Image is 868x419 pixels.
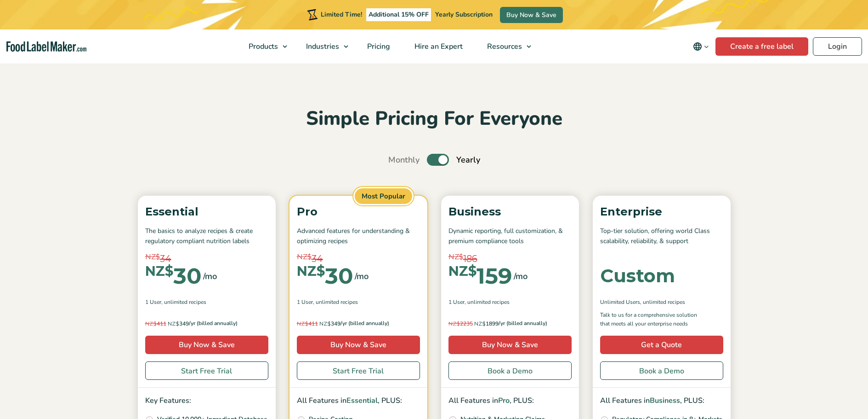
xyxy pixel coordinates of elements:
[297,265,353,287] div: 30
[297,320,308,327] span: NZ$
[448,265,477,278] span: NZ$
[715,37,808,56] a: Create a free label
[465,298,510,306] span: , Unlimited Recipes
[600,298,640,306] span: Unlimited Users
[364,41,391,52] span: Pricing
[650,396,680,406] span: Business
[448,320,460,327] span: NZ$
[160,252,171,266] span: 34
[340,319,389,328] span: /yr (billed annually)
[145,298,161,306] span: 1 User
[246,41,279,52] span: Products
[297,203,420,221] p: Pro
[145,395,268,407] p: Key Features:
[237,29,292,64] a: Products
[294,29,353,64] a: Industries
[319,320,331,327] span: NZ$
[427,154,449,166] label: Toggle
[297,298,313,306] span: 1 User
[297,395,420,407] p: All Features in , PLUS:
[297,336,420,354] a: Buy Now & Save
[355,270,369,283] span: /mo
[403,29,473,64] a: Hire an Expert
[600,395,723,407] p: All Features in , PLUS:
[346,396,378,406] span: Essential
[686,37,715,56] button: Change language
[297,319,340,328] span: 349
[145,203,268,221] p: Essential
[448,395,572,407] p: All Features in , PLUS:
[600,361,723,380] a: Book a Demo
[297,265,325,278] span: NZ$
[145,226,268,247] p: The basics to analyze recipes & create regulatory compliant nutrition labels
[600,267,675,285] div: Custom
[600,336,723,354] a: Get a Quote
[297,361,420,380] a: Start Free Trial
[145,252,160,262] span: NZ$
[355,29,400,64] a: Pricing
[463,252,477,266] span: 186
[600,203,723,221] p: Enterprise
[499,319,547,328] span: /yr (billed annually)
[366,8,431,21] span: Additional 15% OFF
[435,10,493,19] span: Yearly Subscription
[6,41,86,52] a: Food Label Maker homepage
[303,41,340,52] span: Industries
[313,298,358,306] span: , Unlimited Recipes
[297,226,420,247] p: Advanced features for understanding & optimizing recipes
[161,298,206,306] span: , Unlimited Recipes
[145,265,201,287] div: 30
[412,41,464,52] span: Hire an Expert
[312,252,323,266] span: 34
[448,226,572,247] p: Dynamic reporting, full customization, & premium compliance tools
[498,396,510,406] span: Pro
[189,319,238,328] span: /yr (billed annually)
[500,7,563,23] a: Buy Now & Save
[813,37,862,56] a: Login
[484,41,523,52] span: Resources
[448,319,499,328] span: 1899
[448,336,572,354] a: Buy Now & Save
[145,265,173,278] span: NZ$
[321,10,362,19] span: Limited Time!
[145,319,189,328] span: 349
[448,203,572,221] p: Business
[145,320,166,327] del: 411
[448,265,512,287] div: 159
[145,320,157,327] span: NZ$
[145,361,268,380] a: Start Free Trial
[448,361,572,380] a: Book a Demo
[388,154,420,166] span: Monthly
[600,226,723,247] p: Top-tier solution, offering world Class scalability, reliability, & support
[475,29,536,64] a: Resources
[640,298,685,306] span: , Unlimited Recipes
[133,106,735,132] h2: Simple Pricing For Everyone
[203,270,217,283] span: /mo
[168,320,179,327] span: NZ$
[600,311,706,328] p: Talk to us for a comprehensive solution that meets all your enterprise needs
[448,252,463,262] span: NZ$
[448,320,473,327] del: 2235
[448,298,465,306] span: 1 User
[474,320,486,327] span: NZ$
[145,336,268,354] a: Buy Now & Save
[514,270,528,283] span: /mo
[297,252,312,262] span: NZ$
[353,187,414,206] span: Most Popular
[297,320,318,327] del: 411
[456,154,480,166] span: Yearly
